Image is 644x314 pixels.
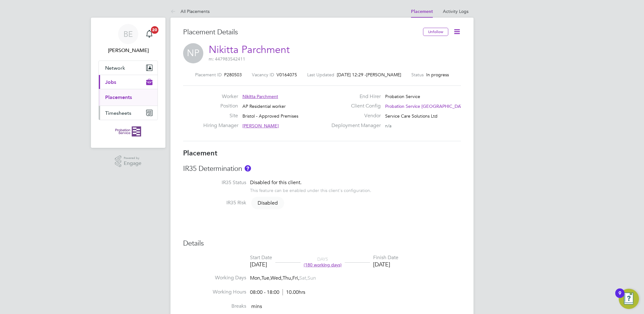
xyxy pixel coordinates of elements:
label: Working Hours [183,289,246,295]
div: [DATE] [250,261,272,268]
span: V0164075 [277,72,297,78]
span: Sun [307,275,316,281]
span: Disabled [251,197,284,209]
label: Hiring Manager [203,122,238,129]
span: 10.00hrs [283,289,305,295]
h3: Placement Details [183,28,418,37]
span: mins [251,303,262,310]
span: AP Residential worker [242,103,286,109]
button: Open Resource Center, 9 new notifications [619,289,639,309]
span: Disabled for this client. [250,179,301,186]
span: Wed, [271,275,283,281]
div: 9 [618,293,621,301]
label: Working Days [183,275,246,281]
label: Placement ID [195,72,222,78]
span: Bristol - Approved Premises [242,113,298,119]
label: Last Updated [307,72,334,78]
span: Tue, [261,275,271,281]
span: In progress [426,72,449,78]
span: Sat, [299,275,307,281]
span: (180 working days) [304,262,342,268]
label: Breaks [183,303,246,310]
a: 20 [143,24,156,44]
span: [DATE] 12:29 - [337,72,366,78]
div: Jobs [99,89,158,106]
span: Mon, [250,275,261,281]
span: 20 [151,26,158,34]
span: Engage [124,161,141,166]
img: probationservice-logo-retina.png [115,126,141,137]
span: Probation Service [GEOGRAPHIC_DATA] [385,103,467,109]
a: Placements [105,94,132,100]
div: Start Date [250,254,272,261]
span: Powered by [124,155,141,161]
nav: Main navigation [91,18,165,148]
a: BE[PERSON_NAME] [98,24,158,54]
span: P280503 [224,72,242,78]
label: Site [203,113,238,119]
a: All Placements [170,9,210,14]
button: Jobs [99,75,158,89]
span: Nikitta Parchment [242,94,278,99]
a: Powered byEngage [115,155,142,167]
label: End Hirer [328,93,381,100]
button: Unfollow [423,28,448,36]
a: Activity Logs [443,9,468,14]
span: Jobs [105,79,116,85]
button: Timesheets [99,106,158,120]
h3: IR35 Determination [183,164,461,173]
h3: Details [183,239,461,248]
span: Service Care Solutions Ltd [385,113,438,119]
a: Placement [411,9,433,14]
span: NP [183,43,203,63]
span: Network [105,65,125,71]
button: About IR35 [245,165,251,172]
span: Ben Edwards [98,47,158,54]
span: Probation Service [385,94,420,99]
a: Nikitta Parchment [209,44,290,56]
span: Thu, [283,275,292,281]
span: Fri, [292,275,299,281]
label: Position [203,103,238,109]
div: This feature can be enabled under this client's configuration. [250,186,371,193]
label: Vendor [328,113,381,119]
span: BE [123,30,133,38]
div: 08:00 - 18:00 [250,289,305,296]
b: Placement [183,149,218,157]
label: Deployment Manager [328,122,381,129]
span: n/a [385,123,391,129]
label: Client Config [328,103,381,109]
label: Vacancy ID [252,72,274,78]
span: [PERSON_NAME] [366,72,401,78]
button: Network [99,61,158,75]
label: Worker [203,93,238,100]
span: [PERSON_NAME] [242,123,279,129]
a: Go to home page [98,126,158,137]
label: Status [411,72,424,78]
label: IR35 Status [183,179,246,186]
div: [DATE] [373,261,398,268]
div: Finish Date [373,254,398,261]
span: Timesheets [105,110,131,116]
span: m: 447983542411 [209,56,245,62]
div: DAYS [301,256,345,268]
label: IR35 Risk [183,200,246,206]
